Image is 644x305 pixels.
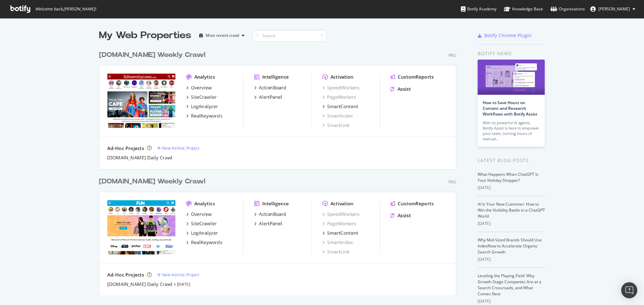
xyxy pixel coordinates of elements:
[107,145,144,152] div: Ad-Hoc Projects
[330,200,354,207] div: Activation
[254,220,282,227] a: AlertPanel
[484,32,532,39] div: Botify Chrome Plugin
[254,94,282,100] a: AlertPanel
[390,200,434,207] a: CustomReports
[478,50,545,57] div: Botify news
[254,84,286,91] a: ActionBoard
[99,50,208,60] a: [DOMAIN_NAME] Weekly Crawl
[390,212,411,219] a: Assist
[186,103,218,110] a: LogAnalyzer
[186,84,212,91] a: Overview
[99,29,191,42] div: My Web Properties
[186,230,218,236] a: LogAnalyzer
[322,230,358,236] a: SmartContent
[397,212,411,219] div: Assist
[191,112,222,119] div: RealKeywords
[322,239,353,246] a: SmartIndex
[194,200,215,207] div: Analytics
[585,4,641,14] button: [PERSON_NAME]
[186,211,212,218] a: Overview
[186,220,217,227] a: SiteCrawler
[253,30,326,42] input: Search
[259,84,286,91] div: ActionBoard
[398,200,434,207] div: CustomReports
[322,112,353,119] a: SmartIndex
[262,200,289,207] div: Intelligence
[162,272,199,278] div: New Ad-Hoc Project
[99,177,205,186] div: [DOMAIN_NAME] Weekly Crawl
[107,154,172,161] a: [DOMAIN_NAME] Daily Crawl
[35,6,96,12] span: Welcome back, [PERSON_NAME] !
[107,200,175,254] img: www.fun.com
[162,145,199,151] div: New Ad-Hoc Project
[322,84,360,91] a: SpeedWorkers
[186,112,222,119] a: RealKeywords
[99,42,462,295] div: grid
[598,6,630,12] span: Kassy Juarez
[254,211,286,218] a: ActionBoard
[478,60,545,95] img: How to Save Hours on Content and Research Workflows with Botify Assist
[157,145,199,151] a: New Ad-Hoc Project
[478,273,541,297] a: Leveling the Playing Field: Why Growth-Stage Companies Are at a Search Crossroads, and What Comes...
[621,282,637,298] div: Open Intercom Messenger
[191,84,212,91] div: Overview
[478,157,545,164] div: Latest Blog Posts
[322,220,356,227] a: PageWorkers
[107,74,175,128] img: www.halloweencostumes.com
[483,120,540,142] div: With its powerful AI agents, Botify Assist is here to empower your team, turning hours of manual…
[483,100,537,117] a: How to Save Hours on Content and Research Workflows with Botify Assist
[448,179,456,185] div: Pro
[478,237,542,255] a: Why Mid-Sized Brands Should Use IndexNow to Accelerate Organic Search Growth
[107,281,172,288] a: [DOMAIN_NAME] Daily Crawl
[191,239,222,246] div: RealKeywords
[398,74,434,80] div: CustomReports
[206,33,239,37] div: Most recent crawl
[322,122,350,129] a: SmartLink
[194,74,215,80] div: Analytics
[197,30,247,41] button: Most recent crawl
[262,74,289,80] div: Intelligence
[259,94,282,100] div: AlertPanel
[191,211,212,218] div: Overview
[177,281,190,287] a: [DATE]
[478,201,545,219] a: AI Is Your New Customer: How to Win the Visibility Battle in a ChatGPT World
[99,50,205,60] div: [DOMAIN_NAME] Weekly Crawl
[327,103,358,110] div: SmartContent
[186,239,222,246] a: RealKeywords
[397,86,411,92] div: Assist
[327,230,358,236] div: SmartContent
[478,185,545,191] div: [DATE]
[191,230,218,236] div: LogAnalyzer
[478,256,545,262] div: [DATE]
[186,94,217,100] a: SiteCrawler
[478,32,532,39] a: Botify Chrome Plugin
[99,177,208,186] a: [DOMAIN_NAME] Weekly Crawl
[330,74,354,80] div: Activation
[191,220,217,227] div: SiteCrawler
[478,221,545,227] div: [DATE]
[259,211,286,218] div: ActionBoard
[259,220,282,227] div: AlertPanel
[448,53,456,58] div: Pro
[157,272,199,278] a: New Ad-Hoc Project
[322,248,350,255] a: SmartLink
[322,94,356,100] a: PageWorkers
[107,272,144,278] div: Ad-Hoc Projects
[322,211,360,218] a: SpeedWorkers
[504,6,543,12] div: Knowledge Base
[191,94,217,100] div: SiteCrawler
[322,103,358,110] a: SmartContent
[478,298,545,304] div: [DATE]
[550,6,585,12] div: Organizations
[390,86,411,92] a: Assist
